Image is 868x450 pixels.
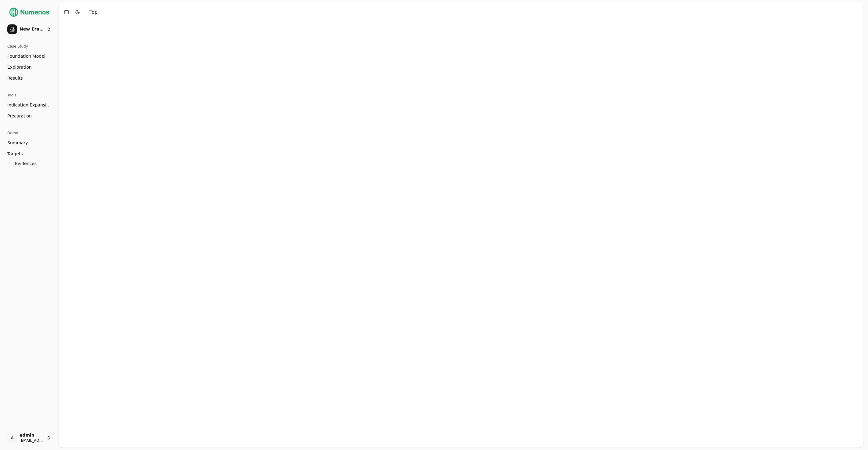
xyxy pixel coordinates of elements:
span: A [7,433,17,443]
div: Tools [5,90,54,100]
a: Summary [5,138,54,148]
a: Evidences [13,159,46,168]
div: Demo [5,128,54,138]
span: Indication Expansion [7,102,51,108]
a: Targets [5,149,54,159]
a: Results [5,73,54,83]
span: [EMAIL_ADDRESS] [20,438,44,443]
a: Foundation Model [5,51,54,61]
button: Aadmin[EMAIL_ADDRESS] [5,430,54,445]
span: Results [7,75,23,81]
span: admin [20,433,44,438]
a: Exploration [5,62,54,72]
button: New Era Therapeutics [5,22,54,37]
a: Indication Expansion [5,100,54,110]
div: Case Study [5,41,54,51]
span: Foundation Model [7,53,45,59]
span: New Era Therapeutics [20,27,44,32]
span: Exploration [7,64,32,70]
img: Numenos [5,5,54,20]
span: Evidences [15,160,37,167]
a: Precuration [5,111,54,121]
div: Top [89,9,98,16]
span: Summary [7,140,28,146]
span: Targets [7,151,23,157]
span: Precuration [7,113,32,119]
